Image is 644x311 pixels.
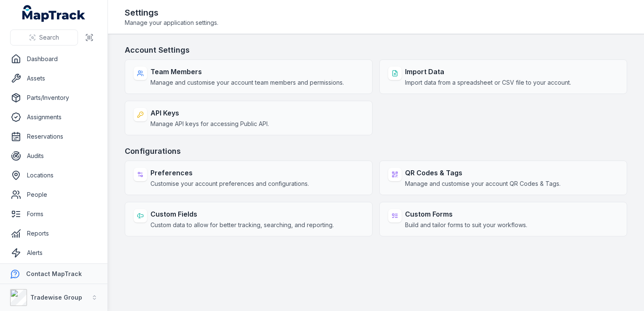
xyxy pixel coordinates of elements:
a: Assignments [7,109,101,126]
strong: Preferences [150,168,309,178]
a: People [7,186,101,203]
a: Alerts [7,244,101,261]
span: Build and tailor forms to suit your workflows. [405,221,527,229]
a: Forms [7,206,101,223]
h3: Account Settings [125,44,627,56]
span: Manage and customise your account team members and permissions. [150,78,344,87]
a: Audits [7,147,101,164]
strong: Contact MapTrack [26,270,82,277]
strong: Import Data [405,67,571,77]
a: Team MembersManage and customise your account team members and permissions. [125,59,373,94]
h2: Settings [125,7,218,19]
span: Search [39,33,59,42]
a: Reservations [7,128,101,145]
strong: QR Codes & Tags [405,168,561,178]
span: Import data from a spreadsheet or CSV file to your account. [405,78,571,87]
strong: Custom Fields [150,209,334,219]
a: PreferencesCustomise your account preferences and configurations. [125,161,373,195]
span: Customise your account preferences and configurations. [150,180,309,188]
a: Custom FieldsCustom data to allow for better tracking, searching, and reporting. [125,202,373,236]
a: Reports [7,225,101,242]
a: MapTrack [22,5,86,22]
button: Search [10,29,78,46]
span: Manage and customise your account QR Codes & Tags. [405,180,561,188]
strong: Team Members [150,67,344,77]
strong: API Keys [150,108,269,118]
span: Manage API keys for accessing Public API. [150,120,269,128]
a: Dashboard [7,51,101,67]
h3: Configurations [125,145,627,157]
a: Assets [7,70,101,87]
a: Parts/Inventory [7,89,101,106]
span: Manage your application settings. [125,19,218,27]
span: Custom data to allow for better tracking, searching, and reporting. [150,221,334,229]
a: Custom FormsBuild and tailor forms to suit your workflows. [379,202,627,236]
strong: Custom Forms [405,209,527,219]
a: Locations [7,167,101,184]
a: API KeysManage API keys for accessing Public API. [125,101,373,135]
a: Import DataImport data from a spreadsheet or CSV file to your account. [379,59,627,94]
strong: Tradewise Group [30,294,82,301]
a: QR Codes & TagsManage and customise your account QR Codes & Tags. [379,161,627,195]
